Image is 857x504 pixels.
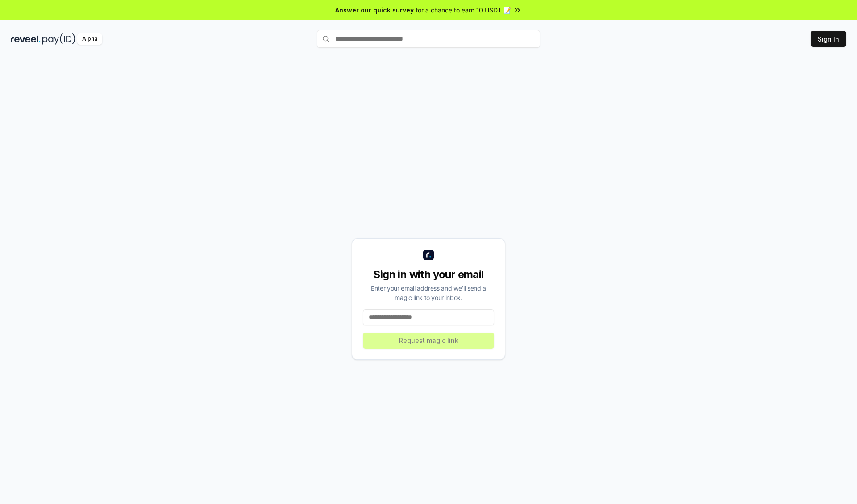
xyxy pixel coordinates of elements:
img: reveel_dark [11,33,41,45]
img: logo_small [423,250,434,260]
div: Alpha [77,33,102,45]
div: Sign in with your email [363,267,494,282]
span: Answer our quick survey [335,5,414,15]
div: Enter your email address and we’ll send a magic link to your inbox. [363,283,494,302]
span: for a chance to earn 10 USDT 📝 [416,5,511,15]
button: Sign In [811,31,846,47]
img: pay_id [42,33,75,45]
